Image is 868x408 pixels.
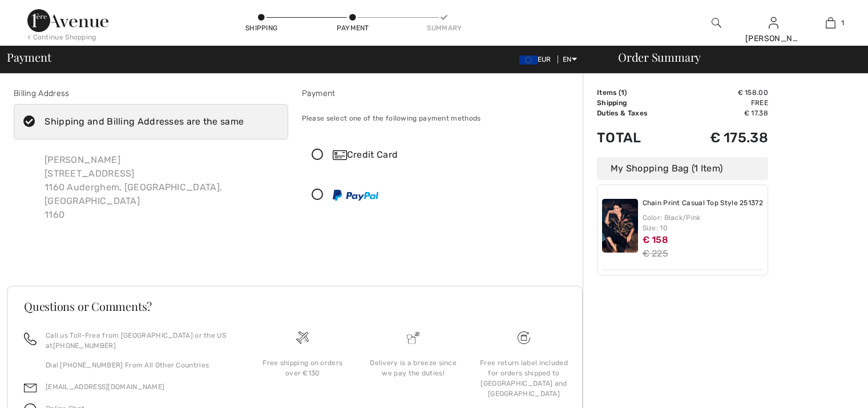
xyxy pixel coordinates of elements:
a: [EMAIL_ADDRESS][DOMAIN_NAME] [46,383,164,391]
div: Delivery is a breeze since we pay the duties! [367,358,459,378]
div: My Shopping Bag (1 Item) [597,157,768,180]
div: Summary [427,23,461,33]
div: Payment [336,23,370,33]
div: Payment [302,87,576,99]
h3: Questions or Comments? [24,301,566,312]
td: Shipping [597,98,676,108]
span: EUR [519,55,556,63]
div: Billing Address [14,87,288,99]
p: Dial [PHONE_NUMBER] From All Other Countries [46,360,233,370]
a: Chain Print Casual Top Style 251372 [643,199,764,208]
div: [PERSON_NAME] [STREET_ADDRESS] 1160 Auderghem, [GEOGRAPHIC_DATA], [GEOGRAPHIC_DATA] 1160 [35,144,288,231]
div: Please select one of the following payment methods [302,104,576,133]
a: 1 [802,16,858,30]
img: PayPal [333,190,378,201]
img: Free shipping on orders over &#8364;130 [296,331,309,344]
img: Euro [519,55,538,65]
td: € 175.38 [676,118,768,157]
img: search the website [712,16,721,30]
td: Duties & Taxes [597,108,676,118]
span: € 158 [643,234,669,245]
img: Delivery is a breeze since we pay the duties! [407,331,419,344]
div: Credit Card [333,148,568,162]
div: Order Summary [604,51,861,63]
td: Items ( ) [597,87,676,98]
img: Credit Card [333,150,347,160]
div: < Continue Shopping [27,32,96,42]
div: Shipping and Billing Addresses are the same [45,115,244,129]
span: EN [563,55,577,63]
img: My Bag [826,16,835,30]
span: 1 [621,89,624,97]
div: Free return label included for orders shipped to [GEOGRAPHIC_DATA] and [GEOGRAPHIC_DATA] [478,358,570,399]
img: call [24,333,37,345]
img: My Info [769,16,778,30]
td: Total [597,118,676,157]
s: € 225 [643,248,669,259]
div: Color: Black/Pink Size: 10 [643,213,764,233]
div: Shipping [244,23,278,33]
div: Free shipping on orders over €130 [256,358,349,378]
div: [PERSON_NAME] [745,33,801,45]
a: Sign In [769,17,778,28]
td: Free [676,98,768,108]
img: Chain Print Casual Top Style 251372 [602,199,638,253]
td: € 17.38 [676,108,768,118]
img: 1ère Avenue [27,9,108,32]
p: Call us Toll-Free from [GEOGRAPHIC_DATA] or the US at [46,330,233,351]
a: [PHONE_NUMBER] [53,342,116,350]
span: 1 [841,18,844,28]
img: email [24,382,37,394]
td: € 158.00 [676,87,768,98]
span: Payment [7,51,51,63]
img: Free shipping on orders over &#8364;130 [518,331,530,344]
